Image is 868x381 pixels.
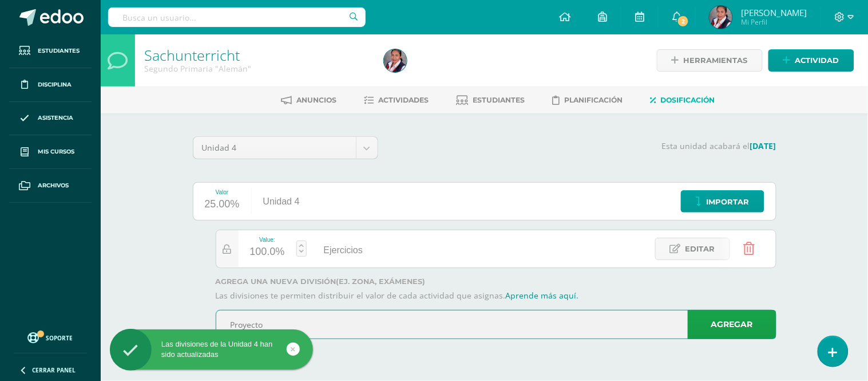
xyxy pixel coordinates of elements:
a: Importar [681,190,764,213]
a: Estudiantes [9,34,92,68]
input: Escribe el nombre de la división aquí [216,311,776,339]
div: 25.00% [205,195,240,214]
span: Mi Perfil [741,17,807,27]
span: Estudiantes [38,46,80,56]
span: Actividades [379,96,429,104]
span: Soporte [46,334,73,342]
div: 100.0% [250,243,285,261]
span: Asistencia [38,113,73,123]
a: Dosificación [651,91,715,109]
strong: (ej. Zona, Exámenes) [336,277,426,286]
div: Valor [205,189,240,195]
a: Planificación [553,91,623,109]
a: Actividades [364,91,429,109]
span: Estudiantes [473,96,525,104]
img: 7553e2040392ab0c00c32bf568c83c81.png [384,49,407,72]
span: Disciplina [38,80,72,89]
p: Las divisiones te permiten distribuir el valor de cada actividad que asignas. [216,290,776,301]
span: Herramientas [684,50,748,71]
a: Agregar [688,310,776,339]
span: 2 [677,15,689,28]
div: Unidad 4 [252,183,311,220]
span: Unidad 4 [202,137,347,159]
span: Archivos [38,181,69,190]
input: Busca un usuario... [108,7,366,27]
img: 7553e2040392ab0c00c32bf568c83c81.png [710,6,732,29]
a: Mis cursos [9,135,92,169]
span: Planificación [565,96,623,104]
a: Unidad 4 [193,137,378,159]
span: Ejercicios [324,245,363,255]
a: Aprende más aquí. [506,290,579,301]
a: Estudiantes [457,91,525,109]
h1: Sachunterricht [144,47,370,63]
span: Actividad [795,50,839,71]
div: Las divisiones de la Unidad 4 han sido actualizadas [110,339,313,360]
span: Mis cursos [38,147,74,156]
span: Anuncios [297,96,337,104]
span: Editar [685,238,715,260]
a: Anuncios [282,91,337,109]
span: [PERSON_NAME] [741,7,807,18]
a: Sachunterricht [144,45,240,65]
span: Cerrar panel [32,366,76,374]
div: Segundo Primaria 'Alemán' [144,63,370,74]
p: Esta unidad acabará el [392,141,776,151]
label: Agrega una nueva división [216,277,776,286]
span: Importar [707,191,750,213]
div: Value: [250,237,285,243]
a: Actividad [768,49,854,72]
a: Soporte [14,329,87,345]
a: Herramientas [657,49,763,72]
span: Dosificación [661,96,715,104]
a: Disciplina [9,68,92,102]
a: Archivos [9,169,92,203]
strong: [DATE] [750,140,776,151]
a: Asistencia [9,102,92,136]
